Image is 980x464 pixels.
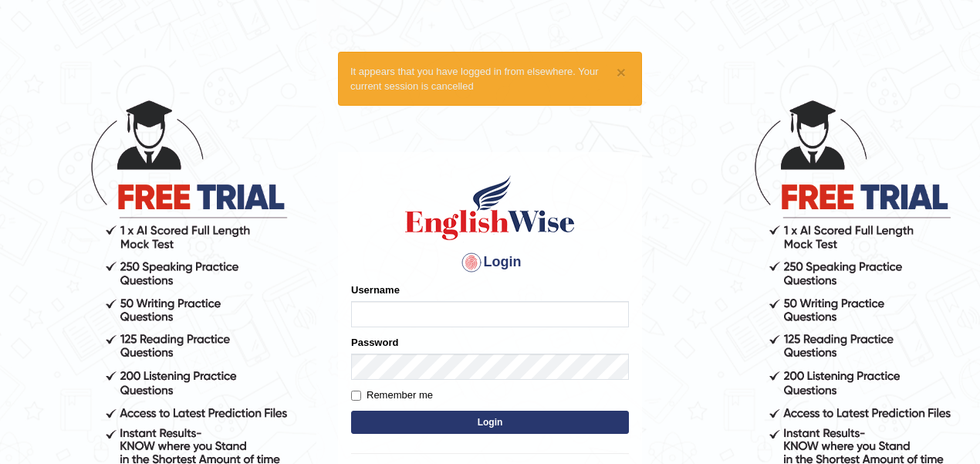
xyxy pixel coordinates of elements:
[351,283,400,297] label: Username
[338,52,642,106] div: It appears that you have logged in from elsewhere. Your current session is cancelled
[351,391,361,401] input: Remember me
[351,411,629,434] button: Login
[351,250,629,275] h4: Login
[617,64,626,80] button: ×
[351,388,433,403] label: Remember me
[351,335,398,350] label: Password
[402,173,578,242] img: Logo of English Wise sign in for intelligent practice with AI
